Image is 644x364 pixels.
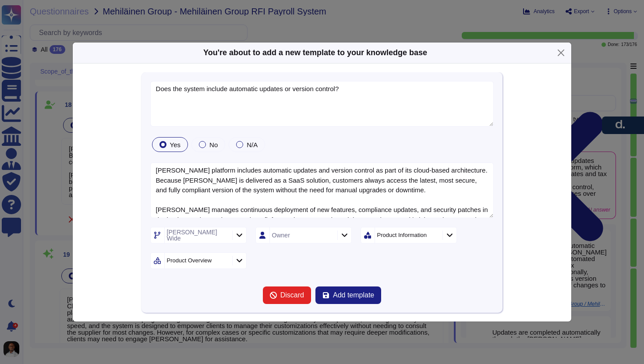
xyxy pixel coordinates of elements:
[280,292,304,299] span: Discard
[150,81,494,127] textarea: Does the system include automatic updates or version control?
[203,48,427,57] b: You're about to add a new template to your knowledge base
[170,141,180,148] span: Yes
[315,286,381,304] button: Add template
[272,232,290,238] div: Owner
[263,286,311,304] button: Discard
[333,292,374,299] span: Add template
[247,141,258,148] span: N/A
[167,258,212,263] div: Product Overview
[377,232,427,238] div: Product Information
[554,46,568,60] button: Close
[167,229,230,241] div: [PERSON_NAME] Wide
[209,141,218,148] span: No
[150,163,494,218] textarea: [PERSON_NAME] platform includes automatic updates and version control as part of its cloud-based ...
